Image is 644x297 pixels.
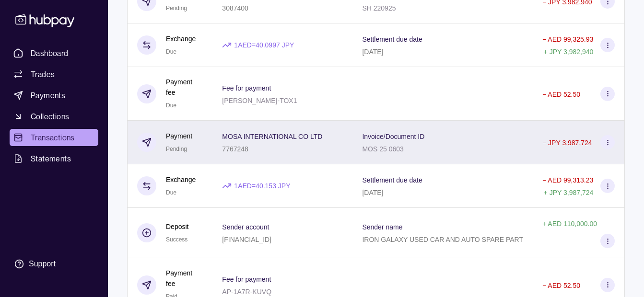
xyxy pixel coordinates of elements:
[10,254,98,274] a: Support
[166,268,203,289] p: Payment fee
[222,4,248,12] p: 3087400
[10,150,98,167] a: Statements
[166,236,187,243] span: Success
[166,174,196,185] p: Exchange
[542,176,593,184] p: − AED 99,313.23
[31,47,69,59] span: Dashboard
[31,111,69,122] span: Collections
[10,108,98,125] a: Collections
[222,236,271,243] p: [FINANCIAL_ID]
[222,275,271,283] p: Fee for payment
[10,129,98,146] a: Transactions
[362,133,424,140] p: Invoice/Document ID
[362,236,523,243] p: IRON GALAXY USED CAR AND AUTO SPARE PART
[31,153,71,164] span: Statements
[542,35,593,43] p: − AED 99,325.93
[29,259,56,269] div: Support
[31,132,75,143] span: Transactions
[166,48,176,55] span: Due
[166,221,188,232] p: Deposit
[166,5,187,11] span: Pending
[31,69,55,80] span: Trades
[166,131,192,141] p: Payment
[362,4,396,12] p: SH 220925
[10,45,98,62] a: Dashboard
[222,288,271,296] p: AP-1A7R-KUVQ
[234,40,294,50] p: 1 AED = 40.0997 JPY
[234,181,290,191] p: 1 AED = 40.153 JPY
[166,189,176,196] span: Due
[362,145,403,153] p: MOS 25 0603
[166,34,196,44] p: Exchange
[10,66,98,83] a: Trades
[222,223,269,231] p: Sender account
[222,84,271,92] p: Fee for payment
[542,91,580,98] p: − AED 52.50
[222,97,297,104] p: [PERSON_NAME]-TOX1
[362,223,402,231] p: Sender name
[362,189,383,196] p: [DATE]
[166,77,203,98] p: Payment fee
[166,146,187,152] span: Pending
[166,102,176,109] span: Due
[362,35,422,43] p: Settlement due date
[222,133,322,140] p: MOSA INTERNATIONAL CO LTD
[544,189,594,196] p: + JPY 3,987,724
[222,145,248,153] p: 7767248
[362,176,422,184] p: Settlement due date
[542,282,580,289] p: − AED 52.50
[544,48,594,56] p: + JPY 3,982,940
[31,90,65,101] span: Payments
[542,220,597,228] p: + AED 110,000.00
[10,87,98,104] a: Payments
[362,48,383,56] p: [DATE]
[542,139,592,147] p: − JPY 3,987,724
